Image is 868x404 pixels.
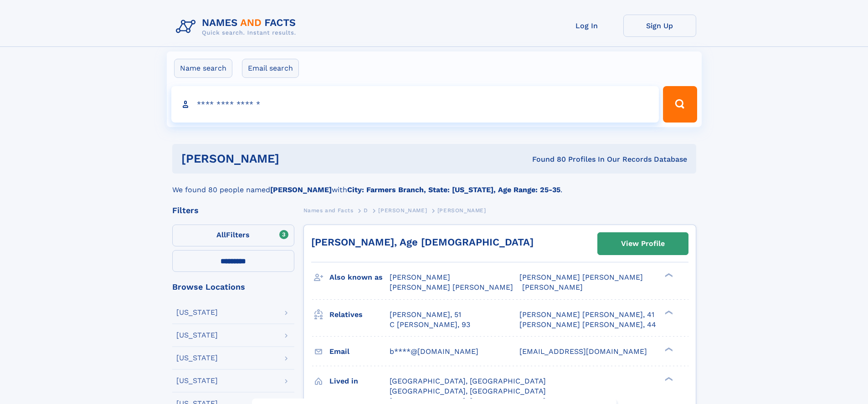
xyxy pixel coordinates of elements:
[598,233,688,255] a: View Profile
[172,174,696,195] div: We found 80 people named with .
[663,376,673,382] div: ❯
[390,273,450,281] span: [PERSON_NAME]
[390,387,546,395] span: [GEOGRAPHIC_DATA], [GEOGRAPHIC_DATA]
[172,206,294,215] div: Filters
[519,320,656,330] a: [PERSON_NAME] [PERSON_NAME], 44
[174,59,232,78] label: Name search
[176,309,218,316] div: [US_STATE]
[406,154,687,164] div: Found 80 Profiles In Our Records Database
[519,310,654,320] a: [PERSON_NAME] [PERSON_NAME], 41
[437,207,486,214] span: [PERSON_NAME]
[519,347,647,356] span: [EMAIL_ADDRESS][DOMAIN_NAME]
[390,310,461,320] a: [PERSON_NAME], 51
[329,373,390,389] h3: Lived in
[390,377,546,385] span: [GEOGRAPHIC_DATA], [GEOGRAPHIC_DATA]
[347,185,560,194] b: City: Farmers Branch, State: [US_STATE], Age Range: 25-35
[172,283,294,291] div: Browse Locations
[663,309,673,315] div: ❯
[364,205,368,216] a: D
[519,273,643,281] span: [PERSON_NAME] [PERSON_NAME]
[663,86,697,123] button: Search Button
[329,270,390,285] h3: Also known as
[176,377,218,384] div: [US_STATE]
[172,15,303,39] img: Logo Names and Facts
[171,86,659,123] input: search input
[242,59,299,78] label: Email search
[378,205,427,216] a: [PERSON_NAME]
[216,230,226,239] span: All
[176,332,218,339] div: [US_STATE]
[176,354,218,362] div: [US_STATE]
[663,346,673,352] div: ❯
[390,283,513,291] span: [PERSON_NAME] [PERSON_NAME]
[522,283,583,291] span: [PERSON_NAME]
[550,15,623,37] a: Log In
[364,207,368,214] span: D
[378,207,427,214] span: [PERSON_NAME]
[303,205,354,216] a: Names and Facts
[311,236,534,248] a: [PERSON_NAME], Age [DEMOGRAPHIC_DATA]
[181,153,406,164] h1: [PERSON_NAME]
[329,307,390,322] h3: Relatives
[172,225,294,246] label: Filters
[623,15,696,37] a: Sign Up
[270,185,332,194] b: [PERSON_NAME]
[390,320,470,330] a: C [PERSON_NAME], 93
[329,344,390,359] h3: Email
[621,233,665,254] div: View Profile
[663,272,673,278] div: ❯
